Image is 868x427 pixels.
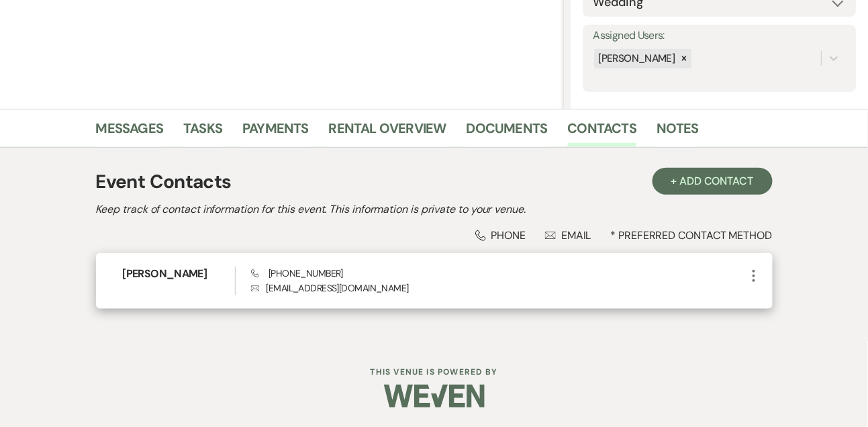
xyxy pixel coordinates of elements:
span: [PHONE_NUMBER] [251,267,343,279]
h2: Keep track of contact information for this event. This information is private to your venue. [96,201,773,218]
a: Tasks [183,117,222,147]
p: [EMAIL_ADDRESS][DOMAIN_NAME] [251,281,746,295]
button: + Add Contact [653,168,773,195]
h1: Event Contacts [96,168,232,196]
div: Phone [475,228,526,242]
a: Messages [96,117,164,147]
img: Weven Logo [384,373,485,420]
a: Rental Overview [329,117,446,147]
div: Email [545,228,591,242]
div: * Preferred Contact Method [96,228,773,242]
h6: [PERSON_NAME] [123,267,235,281]
a: Notes [657,117,699,147]
a: Payments [242,117,309,147]
div: [PERSON_NAME] [594,49,677,68]
a: Documents [467,117,548,147]
a: Contacts [568,117,637,147]
label: Assigned Users: [593,26,846,46]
